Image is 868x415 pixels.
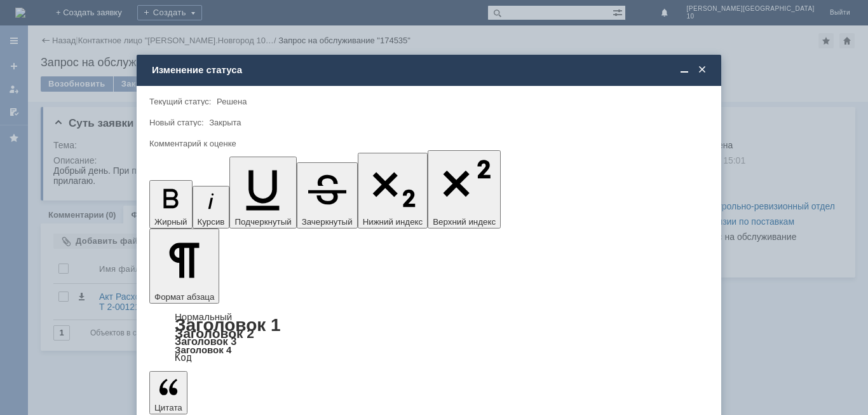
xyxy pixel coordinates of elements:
[154,292,214,302] span: Формат абзаца
[193,186,230,229] button: Курсив
[198,217,225,227] span: Курсив
[149,313,709,362] div: Формат абзаца
[175,352,192,363] a: Код
[149,229,219,304] button: Формат абзаца
[696,64,709,76] span: Закрыть
[154,217,187,227] span: Жирный
[297,162,358,229] button: Зачеркнутый
[678,64,691,76] span: Свернуть (Ctrl + M)
[302,217,353,227] span: Зачеркнутый
[152,64,709,76] div: Изменение статуса
[209,118,241,127] span: Закрыта
[175,344,231,355] a: Заголовок 4
[154,403,182,412] span: Цитата
[149,371,187,414] button: Цитата
[433,217,496,227] span: Верхний индекс
[358,153,428,229] button: Нижний индекс
[234,217,291,227] span: Подчеркнутый
[149,139,706,148] div: Комментарий к оценке
[175,326,254,341] a: Заголовок 2
[149,180,193,229] button: Жирный
[149,97,211,106] label: Текущий статус:
[175,311,232,322] a: Нормальный
[229,157,296,229] button: Подчеркнутый
[175,335,236,347] a: Заголовок 3
[175,315,281,335] a: Заголовок 1
[217,97,247,106] span: Решена
[428,150,501,229] button: Верхний индекс
[363,217,423,227] span: Нижний индекс
[149,118,204,127] label: Новый статус:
